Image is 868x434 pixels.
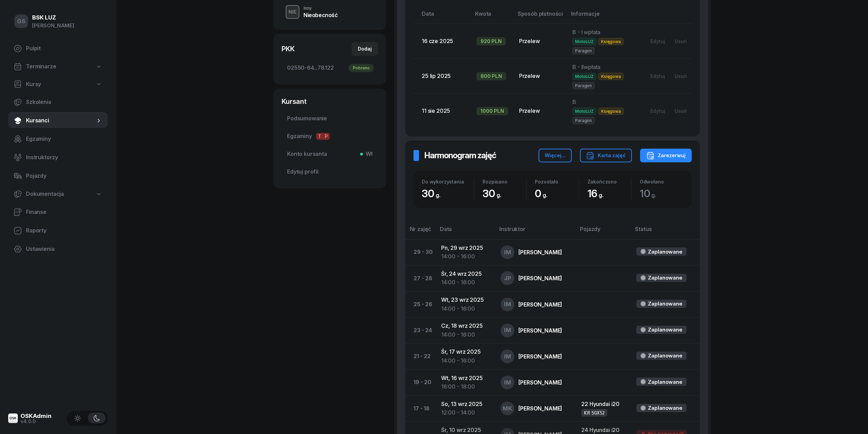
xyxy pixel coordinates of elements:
div: 14:00 - 16:00 [441,252,490,261]
div: Zaplanowane [648,325,682,334]
span: Raporty [26,226,102,235]
button: Usuń [670,36,692,47]
div: PKK [282,44,295,54]
a: 02550-64...78122Pobrano [282,60,378,76]
span: IM [504,301,511,307]
a: Konto kursantaWł [282,146,378,162]
div: Zakończono [587,179,631,185]
a: Pulpit [8,40,108,57]
div: OSKAdmin [21,413,52,419]
span: Finanse [26,208,102,217]
div: v4.0.0 [21,419,52,424]
td: 25 - 26 [405,291,436,317]
th: Instruktor [495,225,576,239]
span: Instruktorzy [26,153,102,162]
a: Terminarze [8,59,108,74]
td: 19 - 20 [405,369,436,395]
td: So, 13 wrz 2025 [436,395,495,421]
td: 29 - 30 [405,239,436,265]
div: NIE [286,8,299,16]
span: Paragon [572,82,595,89]
div: Zarezerwuj [646,151,686,160]
span: IM [504,380,511,385]
button: Edytuj [646,36,670,47]
span: Paragon [572,47,595,54]
div: Edytuj [650,108,665,114]
span: Kursy [26,80,41,89]
div: Inny [303,6,338,10]
a: Finanse [8,204,108,220]
th: Sposób płatności [514,9,567,24]
span: 16 cze 2025 [422,38,453,44]
td: Śr, 17 wrz 2025 [436,343,495,369]
td: 23 - 24 [405,317,436,343]
span: Egzaminy [26,135,102,144]
span: IM [504,327,511,333]
div: [PERSON_NAME] [32,21,74,30]
button: Edytuj [646,70,670,82]
button: Edytuj [646,105,670,117]
div: Edytuj [650,38,665,44]
span: Egzaminy [287,132,372,141]
th: Nr zajęć [405,225,436,239]
div: Pozostało [535,179,579,185]
span: IM [504,249,511,255]
a: Instruktorzy [8,149,108,166]
span: Terminarze [26,62,56,71]
button: Więcej... [539,149,572,162]
div: 14:00 - 16:00 [441,304,490,313]
div: Zaplanowane [648,299,682,308]
a: Kursy [8,77,108,92]
td: 27 - 28 [405,265,436,291]
div: Zaplanowane [648,273,682,282]
div: Odwołano [640,179,683,185]
div: 14:00 - 16:00 [441,278,490,287]
span: MotoLUZ [572,73,596,80]
div: 16:00 - 18:00 [441,382,490,391]
span: 10 [640,187,660,200]
div: Usuń [675,38,687,44]
a: Egzaminy [8,131,108,147]
div: 0 [535,187,579,200]
span: Paragon [572,117,595,124]
span: Konto kursanta [287,150,372,159]
button: Usuń [670,70,692,82]
span: MK [503,406,512,411]
span: JP [504,275,511,281]
div: Zaplanowane [648,378,682,386]
span: B - IIwpłata [572,64,600,70]
small: g. [651,192,656,199]
h2: Harmonogram zajęć [424,150,496,161]
div: [PERSON_NAME] [518,328,562,333]
div: [PERSON_NAME] [518,275,562,281]
div: [PERSON_NAME] [518,354,562,359]
span: T [316,133,323,140]
td: Cz, 18 wrz 2025 [436,317,495,343]
th: Informacje [567,9,640,24]
div: 22 Hyundai i20 [581,400,625,409]
div: Pobrano [349,64,374,72]
button: Dodaj [352,42,378,56]
th: Pojazdy [576,225,631,239]
a: Ustawienia [8,241,108,257]
span: 16 [587,187,607,200]
td: Wt, 16 wrz 2025 [436,369,495,395]
a: Pojazdy [8,168,108,184]
a: Szkolenia [8,94,108,110]
div: KR 5GX52 [584,410,605,416]
td: 17 - 18 [405,395,436,421]
div: Przelew [519,107,561,116]
span: MotoLUZ [572,108,596,115]
div: BSK LUZ [32,15,74,21]
span: Dokumentacja [26,190,64,199]
div: Do wykorzystania [422,179,474,185]
button: NIE [286,5,299,19]
div: Usuń [675,108,687,114]
span: 11 sie 2025 [422,107,450,114]
td: Wt, 23 wrz 2025 [436,291,495,317]
span: GS [17,18,25,24]
div: Zaplanowane [648,404,682,412]
a: Kursanci [8,112,108,129]
small: g. [497,192,501,199]
a: EgzaminyTP [282,128,378,145]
